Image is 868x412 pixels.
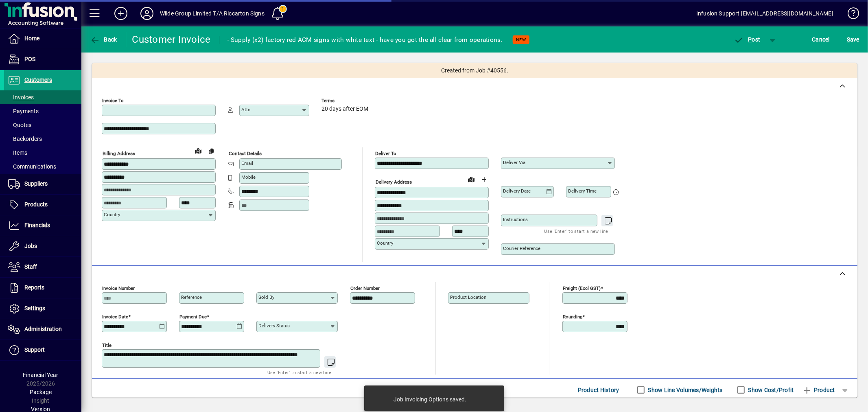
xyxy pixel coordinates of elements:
[4,195,81,215] a: Products
[516,37,526,42] span: NEW
[802,384,835,397] span: Product
[4,49,81,70] a: POS
[102,285,135,291] mat-label: Invoice number
[503,217,528,222] mat-label: Instructions
[4,118,81,132] a: Quotes
[441,66,508,75] span: Created from Job #40556.
[4,90,81,104] a: Invoices
[568,188,597,194] mat-label: Delivery time
[8,149,27,156] span: Items
[450,294,486,300] mat-label: Product location
[205,145,218,158] button: Copy to Delivery address
[30,389,52,395] span: Package
[544,226,608,236] mat-hint: Use 'Enter' to start a new line
[4,146,81,160] a: Items
[798,383,839,397] button: Product
[8,108,39,114] span: Payments
[24,201,48,208] span: Products
[812,33,830,46] span: Cancel
[377,240,393,246] mat-label: Country
[102,314,128,320] mat-label: Invoice date
[503,160,525,165] mat-label: Deliver via
[102,342,112,348] mat-label: Title
[842,2,858,28] a: Knowledge Base
[24,284,44,291] span: Reports
[4,28,81,49] a: Home
[845,32,861,47] button: Save
[24,77,52,83] span: Customers
[241,160,253,166] mat-label: Email
[90,36,117,43] span: Back
[321,106,368,112] span: 20 days after EOM
[23,372,59,378] span: Financial Year
[4,104,81,118] a: Payments
[350,285,380,291] mat-label: Order number
[24,180,48,187] span: Suppliers
[179,314,207,320] mat-label: Payment due
[8,122,31,128] span: Quotes
[104,212,120,217] mat-label: Country
[192,144,205,157] a: View on map
[375,151,396,156] mat-label: Deliver To
[24,243,37,249] span: Jobs
[748,36,752,43] span: P
[4,215,81,236] a: Financials
[8,163,56,170] span: Communications
[24,35,39,42] span: Home
[578,384,619,397] span: Product History
[227,33,503,46] div: - Supply (x2) factory red ACM signs with white text - have you got the all clear from operations.
[102,98,124,103] mat-label: Invoice To
[160,7,265,20] div: Wilde Group Limited T/A Riccarton Signs
[8,94,34,101] span: Invoices
[4,319,81,340] a: Administration
[4,298,81,319] a: Settings
[563,314,582,320] mat-label: Rounding
[847,36,850,43] span: S
[24,263,37,270] span: Staff
[4,132,81,146] a: Backorders
[4,257,81,277] a: Staff
[24,56,35,62] span: POS
[4,174,81,194] a: Suppliers
[4,278,81,298] a: Reports
[321,98,370,103] span: Terms
[575,383,623,397] button: Product History
[734,36,761,43] span: ost
[134,6,160,21] button: Profile
[88,32,119,47] button: Back
[4,160,81,173] a: Communications
[465,173,478,186] a: View on map
[81,32,126,47] app-page-header-button: Back
[810,32,832,47] button: Cancel
[478,173,491,186] button: Choose address
[394,395,466,403] div: Job Invoicing Options saved.
[267,368,331,377] mat-hint: Use 'Enter' to start a new line
[181,294,202,300] mat-label: Reference
[730,32,765,47] button: Post
[24,222,50,228] span: Financials
[24,346,45,353] span: Support
[503,245,540,251] mat-label: Courier Reference
[132,33,211,46] div: Customer Invoice
[647,386,723,394] label: Show Line Volumes/Weights
[258,294,274,300] mat-label: Sold by
[241,174,256,180] mat-label: Mobile
[4,236,81,256] a: Jobs
[747,386,794,394] label: Show Cost/Profit
[108,6,134,21] button: Add
[24,305,45,311] span: Settings
[24,326,62,332] span: Administration
[241,107,250,112] mat-label: Attn
[258,323,290,329] mat-label: Delivery status
[503,188,531,194] mat-label: Delivery date
[847,33,859,46] span: ave
[563,285,601,291] mat-label: Freight (excl GST)
[4,340,81,360] a: Support
[696,7,833,20] div: Infusion Support [EMAIL_ADDRESS][DOMAIN_NAME]
[8,136,42,142] span: Backorders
